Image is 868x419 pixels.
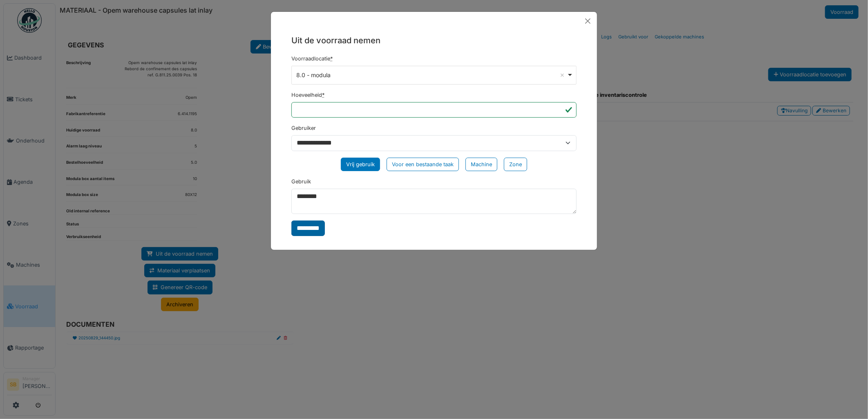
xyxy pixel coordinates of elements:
h5: Uit de voorraad nemen [291,34,577,47]
div: Voor een bestaande taak [387,158,459,171]
div: 8.0 - modula [297,71,567,79]
abbr: Verplicht [322,92,324,98]
div: Zone [504,158,527,171]
label: Hoeveelheid [291,91,324,99]
div: Machine [465,158,497,171]
button: Remove item: '125857' [558,71,566,79]
label: Gebruiker [291,124,316,132]
label: Gebruik [291,178,311,185]
label: Voorraadlocatie [291,55,333,62]
div: Vrij gebruik [341,158,380,171]
abbr: Verplicht [330,56,333,62]
button: Close [582,15,594,27]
